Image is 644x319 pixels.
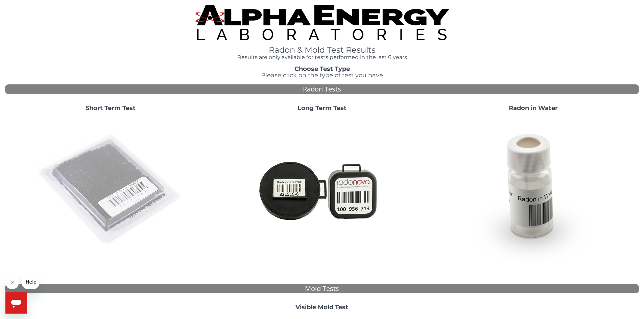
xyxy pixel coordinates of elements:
[22,274,40,289] iframe: Message from company
[5,292,27,314] iframe: Button to launch messaging window
[195,5,449,40] img: TightCrop.jpg
[195,46,449,54] h1: Radon & Mold Test Results
[249,117,395,262] img: Radtrak2vsRadtrak3.jpg
[38,117,183,262] img: ShortTerm.jpg
[86,104,136,112] strong: Short Term Test
[5,276,19,289] iframe: Close message
[297,104,347,112] strong: Long Term Test
[509,104,558,112] strong: Radon in Water
[5,84,639,94] div: Radon Tests
[294,65,350,73] strong: Choose Test Type
[195,54,449,60] h4: Results are only available for tests performed in the last 6 years
[460,117,606,262] img: RadoninWater.jpg
[261,72,383,79] span: Please click on the type of test you have
[295,303,348,311] strong: Visible Mold Test
[5,284,639,294] div: Mold Tests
